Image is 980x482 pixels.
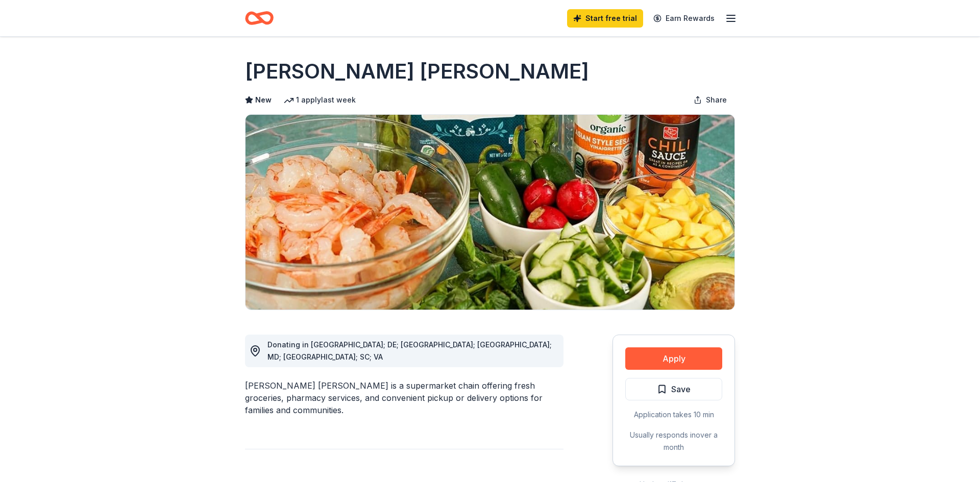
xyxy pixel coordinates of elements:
[255,94,272,106] span: New
[625,347,722,370] button: Apply
[267,340,552,361] span: Donating in [GEOGRAPHIC_DATA]; DE; [GEOGRAPHIC_DATA]; [GEOGRAPHIC_DATA]; MD; [GEOGRAPHIC_DATA]; S...
[625,378,722,400] button: Save
[625,429,722,453] div: Usually responds in over a month
[706,94,727,106] span: Share
[245,379,563,416] div: [PERSON_NAME] [PERSON_NAME] is a supermarket chain offering fresh groceries, pharmacy services, a...
[246,115,734,310] img: Image for Harris Teeter
[284,94,356,106] div: 1 apply last week
[245,6,274,30] a: Home
[685,90,735,110] button: Share
[567,9,643,28] a: Start free trial
[647,9,721,28] a: Earn Rewards
[625,409,722,421] div: Application takes 10 min
[671,383,691,396] span: Save
[245,57,589,86] h1: [PERSON_NAME] [PERSON_NAME]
